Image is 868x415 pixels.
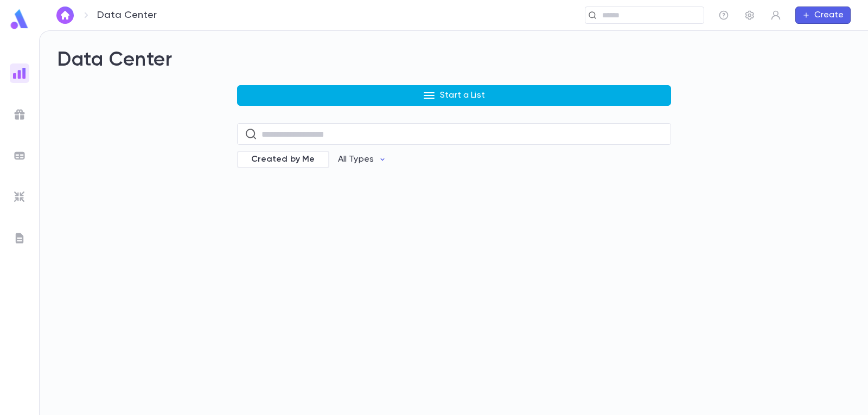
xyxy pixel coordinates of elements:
[237,85,671,106] button: Start a List
[329,149,395,170] button: All Types
[245,154,322,165] span: Created by Me
[57,48,851,72] h2: Data Center
[795,7,851,24] button: Create
[97,9,157,21] p: Data Center
[13,67,26,80] img: reports_gradient.dbe2566a39951672bc459a78b45e2f92.svg
[13,190,26,203] img: imports_grey.530a8a0e642e233f2baf0ef88e8c9fcb.svg
[338,154,374,165] p: All Types
[440,90,485,101] p: Start a List
[13,149,26,162] img: batches_grey.339ca447c9d9533ef1741baa751efc33.svg
[13,108,26,121] img: campaigns_grey.99e729a5f7ee94e3726e6486bddda8f1.svg
[13,232,26,245] img: letters_grey.7941b92b52307dd3b8a917253454ce1c.svg
[237,151,329,168] div: Created by Me
[9,9,30,30] img: logo
[59,11,72,20] img: home_white.a664292cf8c1dea59945f0da9f25487c.svg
